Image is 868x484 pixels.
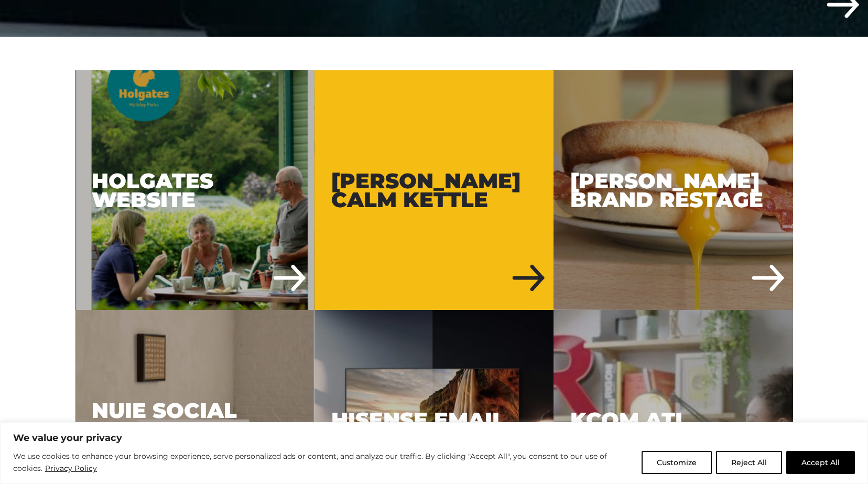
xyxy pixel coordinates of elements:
[314,70,554,310] div: [PERSON_NAME] Calm Kettle
[554,70,793,310] div: [PERSON_NAME] Brand Restage
[786,451,855,474] button: Accept All
[554,70,793,310] a: Russell Hobbs Brand Restage [PERSON_NAME] Brand Restage
[13,450,634,475] p: We use cookies to enhance your browsing experience, serve personalized ads or content, and analyz...
[75,70,314,310] div: Holgates Website
[75,70,314,310] a: Holgates Website Holgates Website
[45,462,97,475] a: Privacy Policy
[716,451,782,474] button: Reject All
[642,451,712,474] button: Customize
[314,70,554,310] a: Russell Hobbs Calm Kettle [PERSON_NAME] Calm Kettle
[13,432,855,444] p: We value your privacy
